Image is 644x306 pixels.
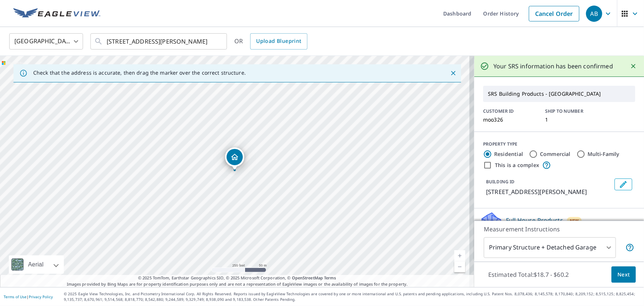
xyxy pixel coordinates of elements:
[588,150,620,158] label: Multi-Family
[628,61,638,71] button: Close
[540,150,571,158] label: Commercial
[324,275,336,280] a: Terms
[529,6,579,21] a: Cancel Order
[483,117,536,123] p: moo326
[4,294,27,299] a: Terms of Use
[225,147,244,170] div: Dropped pin, building 1, Residential property, 2950 S Givens Way Meridian, ID 83642
[545,108,598,115] p: SHIP TO NUMBER
[250,33,307,50] a: Upload Blueprint
[486,178,514,185] p: BUILDING ID
[495,161,539,169] label: This is a complex
[9,255,64,274] div: Aerial
[506,216,563,225] p: Full House Products
[13,8,100,19] img: EV Logo
[33,69,246,76] p: Check that the address is accurate, then drag the marker over the correct structure.
[26,255,46,274] div: Aerial
[614,178,632,190] button: Edit building 1
[586,6,602,22] div: AB
[617,270,630,279] span: Next
[4,295,53,299] p: |
[482,266,575,283] p: Estimated Total: $18.7 - $60.2
[494,150,523,158] label: Residential
[570,218,579,224] span: New
[9,31,83,52] div: [GEOGRAPHIC_DATA]
[256,37,301,46] span: Upload Blueprint
[138,275,336,281] span: © 2025 TomTom, Earthstar Geographics SIO, © 2025 Microsoft Corporation, ©
[483,141,635,147] div: PROPERTY TYPE
[545,117,598,123] p: 1
[107,31,212,52] input: Search by address or latitude-longitude
[234,33,307,50] div: OR
[612,266,636,283] button: Next
[29,294,53,299] a: Privacy Policy
[448,68,458,78] button: Close
[493,62,613,71] p: Your SRS information has been confirmed
[292,275,323,280] a: OpenStreetMap
[484,225,634,234] p: Measurement Instructions
[485,88,633,100] p: SRS Building Products - [GEOGRAPHIC_DATA]
[480,211,638,232] div: Full House ProductsNew
[454,250,465,261] a: Current Level 17, Zoom In
[484,237,616,258] div: Primary Structure + Detached Garage
[486,187,612,196] p: [STREET_ADDRESS][PERSON_NAME]
[483,108,536,115] p: CUSTOMER ID
[626,243,634,252] span: Your report will include the primary structure and a detached garage if one exists.
[64,291,640,302] p: © 2025 Eagle View Technologies, Inc. and Pictometry International Corp. All Rights Reserved. Repo...
[454,261,465,272] a: Current Level 17, Zoom Out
